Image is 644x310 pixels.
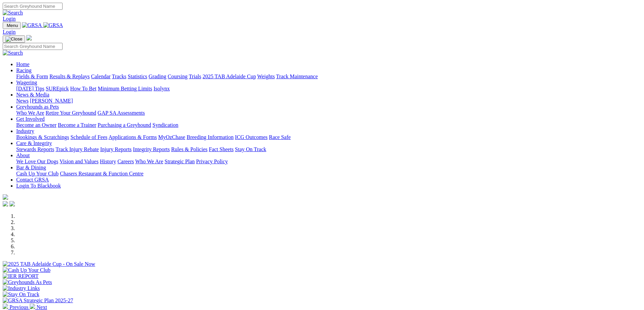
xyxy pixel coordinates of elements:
img: GRSA [43,22,63,28]
img: 2025 TAB Adelaide Cup - On Sale Now [3,261,95,267]
a: Grading [149,74,166,79]
a: Stewards Reports [16,146,54,152]
a: Bookings & Scratchings [16,134,69,140]
a: Login To Blackbook [16,183,61,189]
div: Greyhounds as Pets [16,110,641,116]
a: Coursing [168,74,188,79]
a: Who We Are [135,159,163,164]
a: Become a Trainer [58,122,96,128]
a: Home [16,61,29,67]
a: Care & Integrity [16,140,52,146]
a: We Love Our Dogs [16,159,58,164]
a: Weights [257,74,275,79]
div: About [16,159,641,165]
a: Injury Reports [100,146,132,152]
a: Tracks [112,74,126,79]
div: News & Media [16,98,641,104]
a: News & Media [16,92,49,97]
a: Fact Sheets [209,146,234,152]
img: facebook.svg [3,201,8,206]
a: Get Involved [16,116,45,122]
input: Search [3,43,63,50]
img: twitter.svg [9,201,15,206]
a: Wagering [16,80,37,85]
a: Vision and Values [59,159,98,164]
a: Statistics [128,74,147,79]
img: logo-grsa-white.png [26,35,32,40]
a: SUREpick [46,86,69,91]
a: Retire Your Greyhound [46,110,96,116]
span: Previous [9,304,28,310]
div: Bar & Dining [16,171,641,177]
a: Privacy Policy [196,159,228,164]
a: Login [3,29,16,35]
a: Previous [3,304,30,310]
a: Stay On Track [235,146,266,152]
img: Stay On Track [3,291,39,298]
a: Syndication [152,122,178,128]
img: logo-grsa-white.png [3,194,8,200]
div: Wagering [16,86,641,92]
a: Cash Up Your Club [16,171,58,176]
img: Cash Up Your Club [3,267,50,273]
a: Fields & Form [16,74,48,79]
a: Isolynx [153,86,170,91]
span: Next [37,304,47,310]
a: History [100,159,116,164]
div: Industry [16,134,641,140]
a: Race Safe [269,134,290,140]
a: MyOzChase [158,134,185,140]
div: Get Involved [16,122,641,128]
a: Calendar [91,74,111,79]
input: Search [3,3,63,10]
a: Contact GRSA [16,177,49,182]
a: 2025 TAB Adelaide Cup [202,74,256,79]
a: Minimum Betting Limits [98,86,152,91]
a: Chasers Restaurant & Function Centre [60,171,143,176]
a: Become an Owner [16,122,56,128]
a: Next [30,304,47,310]
a: Greyhounds as Pets [16,104,59,110]
a: Bar & Dining [16,165,46,170]
img: Close [5,36,22,42]
div: Care & Integrity [16,146,641,152]
img: Greyhounds As Pets [3,279,52,285]
a: Industry [16,128,34,134]
a: Who We Are [16,110,44,116]
a: News [16,98,28,104]
img: Search [3,50,23,56]
button: Toggle navigation [3,22,21,29]
a: Schedule of Fees [70,134,107,140]
a: GAP SA Assessments [98,110,145,116]
a: [DATE] Tips [16,86,44,91]
a: ICG Outcomes [235,134,267,140]
a: [PERSON_NAME] [30,98,73,104]
img: IER REPORT [3,273,39,279]
a: Strategic Plan [165,159,195,164]
div: Racing [16,74,641,80]
img: Industry Links [3,285,40,291]
img: Search [3,10,23,16]
a: Trials [189,74,201,79]
a: Track Injury Rebate [55,146,99,152]
img: GRSA Strategic Plan 2025-27 [3,298,73,304]
a: Racing [16,67,31,73]
img: chevron-right-pager-white.svg [30,304,35,309]
a: Rules & Policies [171,146,208,152]
a: Track Maintenance [276,74,318,79]
img: chevron-left-pager-white.svg [3,304,8,309]
a: Results & Replays [49,74,90,79]
a: Login [3,16,16,22]
a: About [16,152,30,158]
button: Toggle navigation [3,35,25,43]
a: Breeding Information [187,134,234,140]
a: Integrity Reports [133,146,170,152]
img: GRSA [22,22,42,28]
a: Applications & Forms [109,134,157,140]
a: Careers [117,159,134,164]
a: Purchasing a Greyhound [98,122,151,128]
span: Menu [7,23,18,28]
a: How To Bet [70,86,97,91]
